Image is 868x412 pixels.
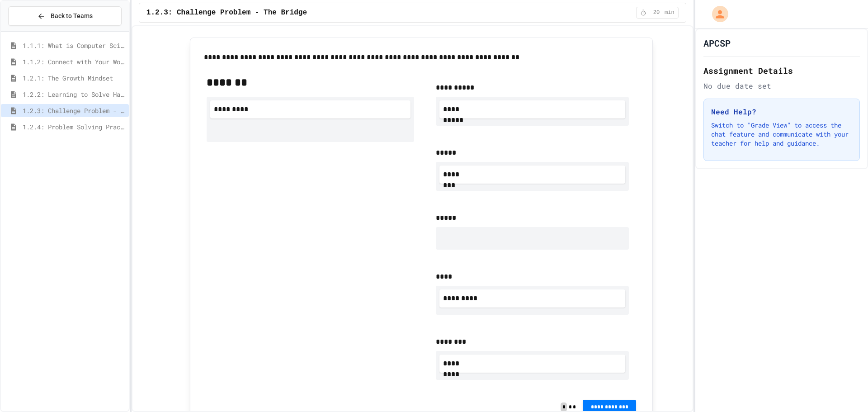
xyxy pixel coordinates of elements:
[703,37,731,49] h1: APCSP
[23,106,125,115] span: 1.2.3: Challenge Problem - The Bridge
[23,122,125,132] span: 1.2.4: Problem Solving Practice
[703,81,860,91] div: No due date set
[649,9,664,16] span: 20
[711,106,852,117] h3: Need Help?
[146,7,307,18] span: 1.2.3: Challenge Problem - The Bridge
[23,57,125,66] span: 1.1.2: Connect with Your World
[23,73,125,83] span: 1.2.1: The Growth Mindset
[665,9,675,16] span: min
[703,4,731,24] div: My Account
[51,11,93,21] span: Back to Teams
[23,41,125,50] span: 1.1.1: What is Computer Science?
[703,64,860,77] h2: Assignment Details
[8,6,122,26] button: Back to Teams
[23,90,125,99] span: 1.2.2: Learning to Solve Hard Problems
[711,121,852,148] p: Switch to "Grade View" to access the chat feature and communicate with your teacher for help and ...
